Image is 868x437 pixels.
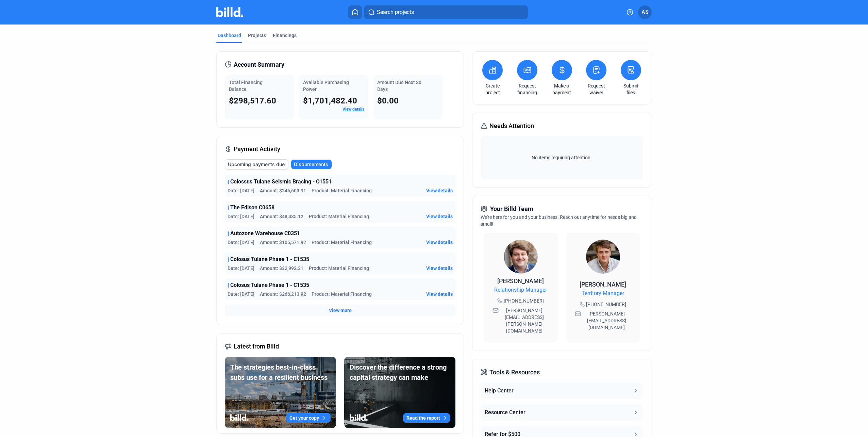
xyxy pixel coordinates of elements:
[638,5,652,19] button: AS
[228,291,254,297] span: Date: [DATE]
[312,291,372,297] span: Product: Material Financing
[403,413,450,423] button: Read the report
[350,362,450,383] div: Discover the difference a strong capital strategy can make
[426,213,453,220] button: View details
[584,82,608,96] a: Request waiver
[377,96,399,106] span: $0.00
[229,80,263,92] span: Total Financing Balance
[309,213,369,220] span: Product: Material Financing
[309,265,369,272] span: Product: Material Financing
[248,32,266,39] div: Projects
[364,5,528,19] button: Search projects
[485,408,525,417] div: Resource Center
[582,289,624,297] span: Territory Manager
[260,291,306,297] span: Amount: $266,213.92
[582,310,631,331] span: [PERSON_NAME][EMAIL_ADDRESS][DOMAIN_NAME]
[291,160,332,169] button: Disbursements
[504,240,538,274] img: Relationship Manager
[234,60,284,69] span: Account Summary
[228,239,254,246] span: Date: [DATE]
[230,255,309,263] span: Colosus Tulane Phase 1 - C1535
[481,404,642,421] button: Resource Center
[641,8,649,16] span: AS
[312,239,372,246] span: Product: Material Financing
[586,240,620,274] img: Territory Manager
[228,213,254,220] span: Date: [DATE]
[481,383,642,399] button: Help Center
[426,265,453,272] button: View details
[497,277,544,285] span: [PERSON_NAME]
[312,187,372,194] span: Product: Material Financing
[303,80,349,92] span: Available Purchasing Power
[234,144,280,154] span: Payment Activity
[303,96,357,106] span: $1,701,482.40
[426,187,453,194] button: View details
[230,204,274,212] span: The Edison C0658
[228,161,285,168] span: Upcoming payments due
[329,307,352,314] button: View more
[586,301,626,308] span: [PHONE_NUMBER]
[481,214,637,227] span: We're here for you and your business. Reach out anytime for needs big and small!
[234,342,279,351] span: Latest from Billd
[489,121,534,131] span: Needs Attention
[260,213,303,220] span: Amount: $48,485.12
[260,239,306,246] span: Amount: $105,571.92
[377,8,414,16] span: Search projects
[619,82,643,96] a: Submit files
[500,307,549,334] span: [PERSON_NAME][EMAIL_ADDRESS][PERSON_NAME][DOMAIN_NAME]
[228,265,254,272] span: Date: [DATE]
[515,82,539,96] a: Request financing
[504,297,544,304] span: [PHONE_NUMBER]
[230,229,300,238] span: Autozone Warehouse C0351
[426,291,453,297] button: View details
[273,32,297,39] div: Financings
[294,161,328,168] span: Disbursements
[343,107,364,112] a: View details
[225,159,288,169] button: Upcoming payments due
[426,239,453,246] button: View details
[228,187,254,194] span: Date: [DATE]
[230,362,331,383] div: The strategies best-in-class subs use for a resilient business
[260,187,306,194] span: Amount: $246,603.91
[490,204,533,214] span: Your Billd Team
[230,178,332,186] span: Colossus Tulane Seismic Bracing - C1551
[286,413,331,423] button: Get your copy
[489,368,540,377] span: Tools & Resources
[260,265,303,272] span: Amount: $32,992.31
[229,96,276,106] span: $298,517.60
[216,7,243,17] img: Billd Company Logo
[494,286,547,294] span: Relationship Manager
[485,387,514,395] div: Help Center
[377,80,421,92] span: Amount Due Next 30 Days
[481,82,504,96] a: Create project
[483,154,640,161] span: No items requiring attention.
[550,82,574,96] a: Make a payment
[230,281,309,289] span: Colosus Tulane Phase 1 - C1535
[218,32,241,39] div: Dashboard
[580,281,626,288] span: [PERSON_NAME]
